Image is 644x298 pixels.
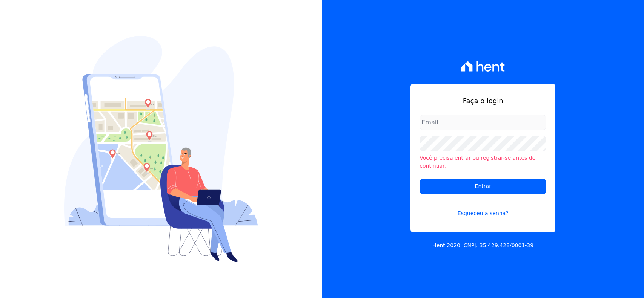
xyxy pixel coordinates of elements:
[432,241,533,249] p: Hent 2020. CNPJ: 35.429.428/0001-39
[64,36,258,262] img: Login
[420,115,546,130] input: Email
[420,96,546,106] h1: Faça o login
[420,154,546,170] li: Você precisa entrar ou registrar-se antes de continuar.
[420,179,546,194] input: Entrar
[420,200,546,217] a: Esqueceu a senha?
